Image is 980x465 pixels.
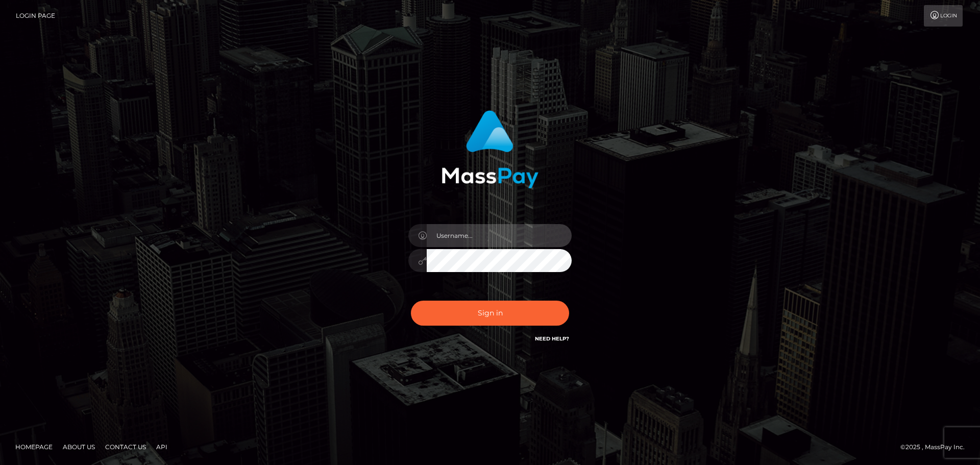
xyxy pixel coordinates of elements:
a: Login Page [16,5,55,27]
img: MassPay Login [442,110,538,188]
div: © 2025 , MassPay Inc. [900,442,972,453]
a: Contact Us [101,439,150,455]
button: Sign in [411,301,569,326]
a: Homepage [11,439,57,455]
a: Need Help? [535,335,569,342]
input: Username... [427,224,572,247]
a: Login [924,5,963,27]
a: About Us [59,439,99,455]
a: API [152,439,171,455]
